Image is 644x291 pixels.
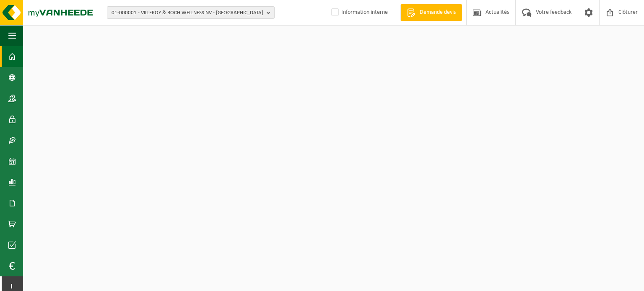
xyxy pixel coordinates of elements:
[418,8,458,17] span: Demande devis
[330,6,388,19] label: Information interne
[112,7,263,19] span: 01-000001 - VILLEROY & BOCH WELLNESS NV - [GEOGRAPHIC_DATA]
[107,6,275,19] button: 01-000001 - VILLEROY & BOCH WELLNESS NV - [GEOGRAPHIC_DATA]
[400,4,462,21] a: Demande devis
